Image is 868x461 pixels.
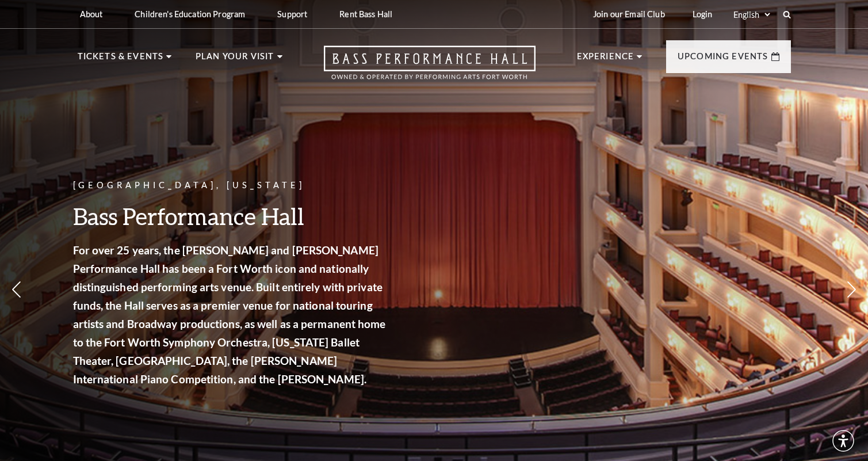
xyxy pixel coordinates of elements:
p: [GEOGRAPHIC_DATA], [US_STATE] [73,178,389,193]
p: Tickets & Events [78,49,164,70]
p: Support [277,9,307,19]
p: Experience [577,49,634,70]
select: Select: [731,9,772,20]
p: Upcoming Events [678,49,768,70]
h3: Bass Performance Hall [73,201,389,231]
p: Rent Bass Hall [339,9,392,19]
strong: For over 25 years, the [PERSON_NAME] and [PERSON_NAME] Performance Hall has been a Fort Worth ico... [73,243,386,386]
p: Children's Education Program [135,9,245,19]
p: About [80,9,103,19]
p: Plan Your Visit [196,49,274,70]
